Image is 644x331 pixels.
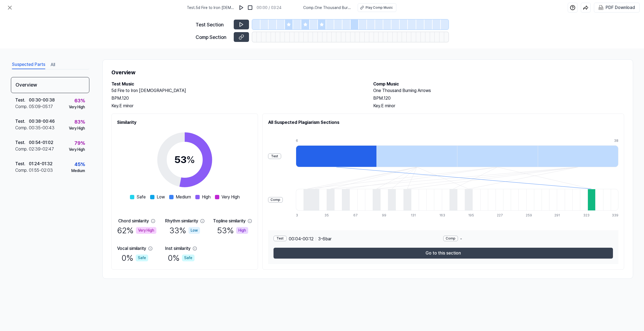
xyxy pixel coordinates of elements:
div: 00:35 - 00:43 [29,125,54,131]
div: 0 % [121,252,148,264]
div: Inst similarity [165,245,190,252]
div: Medium [71,168,85,174]
div: Very High [69,125,85,131]
span: Medium [176,194,191,200]
div: Test . [15,97,29,103]
div: High [236,227,248,234]
h2: Similarity [117,119,252,126]
button: Go to this section [274,248,613,259]
button: Suspected Parts [12,60,45,69]
span: Safe [136,194,146,200]
div: Safe [182,255,195,261]
div: 323 [583,213,591,218]
span: Very High [221,194,240,200]
h2: All Suspected Plagiarism Sections [268,119,618,126]
span: Comp . One Thousand Burning Arrows [303,5,351,11]
div: Very High [69,147,85,152]
img: share [583,5,588,10]
div: 01:24 - 01:32 [29,161,53,167]
div: 259 [526,213,533,218]
div: PDF Download [606,4,635,11]
div: 99 [382,213,390,218]
img: stop [247,5,253,10]
div: BPM. 120 [373,95,624,102]
h2: 5d Fire to Iron [DEMOGRAPHIC_DATA] [111,87,362,94]
div: Rhythm similarity [165,218,198,224]
div: Comp . [15,125,29,131]
div: 131 [411,213,418,218]
span: 00:04 - 00:12 [289,236,314,242]
div: 00:30 - 00:38 [29,97,55,103]
h2: One Thousand Burning Arrows [373,87,624,94]
div: Test . [15,139,29,146]
div: 227 [497,213,505,218]
div: - [443,236,613,242]
div: 35 [324,213,332,218]
div: 00:38 - 00:46 [29,118,55,125]
div: Comp [268,197,283,203]
span: High [202,194,211,200]
div: 291 [554,213,562,218]
div: 79 % [74,139,85,147]
img: help [570,5,575,10]
div: 163 [439,213,447,218]
div: Test . [15,161,29,167]
img: play [239,5,244,10]
h2: Comp Music [373,81,624,87]
div: 63 % [74,97,85,104]
div: 6 [296,138,376,143]
div: Very High [69,104,85,110]
h1: Overview [111,68,624,76]
div: BPM. 120 [111,95,362,102]
div: 0 % [168,252,195,264]
div: Key. E minor [373,103,624,109]
button: PDF Download [597,3,636,12]
div: 83 % [74,118,85,125]
span: Low [157,194,165,200]
div: Key. E minor [111,103,362,109]
div: 195 [468,213,476,218]
div: Very High [136,227,156,234]
div: Comp . [15,167,29,174]
h2: Test Music [111,81,362,87]
img: PDF Download [599,5,603,10]
span: % [186,154,195,165]
div: 05:09 - 05:17 [29,103,53,110]
div: Play Comp Music [366,5,393,10]
div: 3 [296,213,303,218]
div: Overview [11,77,89,93]
div: Comp [443,236,458,241]
div: Test Section [196,21,230,28]
div: Test [274,236,287,241]
div: 53 % [217,224,248,237]
div: 02:39 - 02:47 [29,146,54,152]
div: Safe [136,255,148,261]
div: 67 [353,213,361,218]
span: 3 - 6 bar [318,236,332,242]
div: Comp . [15,146,29,152]
div: Comp . [15,103,29,110]
div: 339 [612,213,618,218]
div: 38 [614,138,618,143]
div: 33 % [169,224,200,237]
button: Play Comp Music [358,3,396,12]
div: Test . [15,118,29,125]
div: Low [189,227,200,234]
div: Comp Section [196,33,230,41]
div: 62 % [117,224,156,237]
div: Chord similarity [118,218,149,224]
span: Test . 5d Fire to Iron [DEMOGRAPHIC_DATA] [187,5,235,11]
div: 45 % [74,161,85,168]
div: Topline similarity [213,218,245,224]
button: All [51,60,55,69]
div: 00:54 - 01:02 [29,139,53,146]
div: 01:55 - 02:03 [29,167,53,174]
div: 00:00 / 03:24 [257,5,281,11]
div: 53 [174,152,195,167]
div: Test [268,154,281,159]
div: Vocal similarity [117,245,146,252]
